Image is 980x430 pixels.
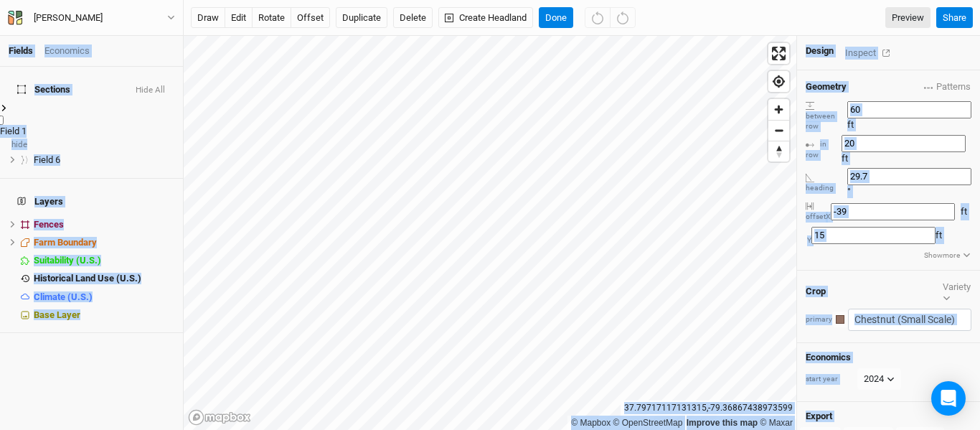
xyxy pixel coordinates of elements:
div: Inspect [845,45,896,61]
span: Zoom out [768,121,789,141]
button: edit [225,7,253,29]
div: 37.79717117131315 , -79.36867438973599 [621,401,796,416]
button: rotate [252,7,291,29]
span: Suitability (U.S.) [34,255,101,266]
span: ft [961,206,967,217]
button: Redo (^Z) [610,7,636,29]
div: Climate (U.S.) [34,291,174,303]
span: ° [847,186,851,197]
button: Enter fullscreen [768,43,789,64]
span: ft [936,230,942,240]
span: Fences [34,219,64,230]
h4: Export [806,411,971,422]
canvas: Map [184,36,796,430]
button: Reset bearing to north [768,141,789,162]
span: hide [11,135,27,153]
div: [PERSON_NAME] [34,11,103,25]
div: Open Intercom Messenger [931,381,966,416]
span: ft [847,119,854,130]
button: Find my location [768,71,789,92]
button: Patterns [923,79,971,95]
span: Patterns [924,80,971,94]
div: Fences [34,219,174,230]
a: Mapbox logo [188,409,251,426]
h4: Geometry [806,81,847,93]
button: [PERSON_NAME] [7,10,176,26]
div: Design [806,45,834,57]
span: Sections [17,84,70,95]
div: offset [806,212,826,223]
span: Historical Land Use (U.S.) [34,273,141,284]
span: Base Layer [34,309,80,320]
span: Field 6 [34,154,60,165]
div: primary [806,314,832,325]
button: Share [936,7,973,29]
div: Field 6 [34,154,174,166]
input: Chestnut (Small Scale) [848,309,971,331]
div: X [826,212,831,223]
div: Y [806,235,811,246]
button: 2024 [857,368,901,390]
a: Maxar [760,418,793,428]
div: Suitability (U.S.) [34,255,174,266]
button: Zoom in [768,99,789,120]
button: Delete [393,7,433,29]
button: Done [539,7,573,29]
div: Economics [44,45,90,57]
div: Base Layer [34,309,174,321]
span: Farm Boundary [34,237,97,248]
h4: Economics [806,352,971,363]
a: Mapbox [571,418,611,428]
button: offset [291,7,330,29]
button: Create Headland [438,7,533,29]
button: Hide All [135,85,166,95]
div: start year [806,374,856,385]
div: between row [806,101,847,132]
a: OpenStreetMap [613,418,683,428]
button: Showmore [923,249,971,262]
div: David Ryan [34,11,103,25]
h4: Layers [9,187,174,216]
button: draw [191,7,225,29]
a: Preview [885,7,930,29]
div: in row [806,139,842,160]
div: Historical Land Use (U.S.) [34,273,174,284]
button: Zoom out [768,120,789,141]
a: Fields [9,45,33,56]
span: ft [842,153,848,164]
a: Improve this map [687,418,758,428]
div: heading [806,173,847,194]
div: Farm Boundary [34,237,174,248]
button: Duplicate [336,7,387,29]
button: Variety [942,279,971,303]
span: Climate (U.S.) [34,291,93,302]
button: Undo (^z) [585,7,611,29]
h4: Crop [806,286,826,297]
